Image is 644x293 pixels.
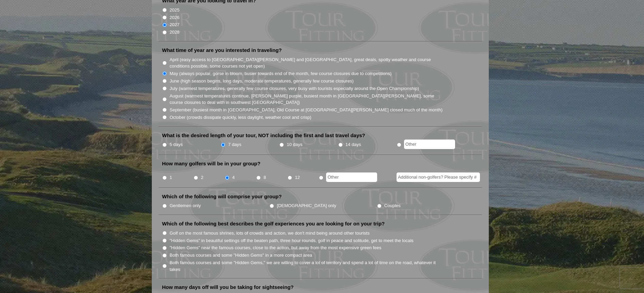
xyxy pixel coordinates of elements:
input: Other [326,172,377,182]
label: 2028 [170,29,179,36]
label: July (warmest temperatures, generally few course closures, very busy with tourists especially aro... [170,85,419,92]
label: Couples [384,202,401,209]
label: "Hidden Gems" near the famous courses, close to the action, but away from the most expensive gree... [170,244,381,251]
label: 2027 [170,21,179,28]
label: May (always popular, gorse in bloom, busier towards end of the month, few course closures due to ... [170,70,391,77]
label: 14 days [345,141,361,148]
label: 5 days [170,141,183,148]
label: October (crowds dissipate quickly, less daylight, weather cool and crisp) [170,114,311,121]
input: Additional non-golfers? Please specify # [397,172,480,182]
label: 2 [201,174,203,181]
label: Both famous courses and some "Hidden Gems," we are willing to cover a lot of territory and spend ... [170,259,443,273]
label: Golf on the most famous shrines, lots of crowds and action, we don't mind being around other tour... [170,230,370,237]
input: Other [404,140,455,149]
label: April (easy access to [GEOGRAPHIC_DATA][PERSON_NAME] and [GEOGRAPHIC_DATA], great deals, spotty w... [170,56,443,70]
label: August (warmest temperatures continue, [PERSON_NAME] purple, busiest month in [GEOGRAPHIC_DATA][P... [170,93,443,106]
label: How many golfers will be in your group? [162,160,260,167]
label: Both famous courses and some "Hidden Gems" in a more compact area [170,252,312,259]
label: June (high season begins, long days, moderate temperatures, generally few course closures) [170,78,354,85]
label: 1 [170,174,172,181]
label: Gentlemen only [170,202,201,209]
label: How many days off will you be taking for sightseeing? [162,284,294,291]
label: 12 [295,174,300,181]
label: 10 days [287,141,303,148]
label: [DEMOGRAPHIC_DATA] only [277,202,336,209]
label: September (busiest month in [GEOGRAPHIC_DATA], Old Course at [GEOGRAPHIC_DATA][PERSON_NAME] close... [170,107,442,113]
label: 4 [232,174,235,181]
label: 7 days [228,141,241,148]
label: Which of the following will comprise your group? [162,193,282,200]
label: Which of the following best describes the golf experiences you are looking for on your trip? [162,220,385,227]
label: 2025 [170,7,179,14]
label: What is the desired length of your tour, NOT including the first and last travel days? [162,132,365,139]
label: "Hidden Gems" in beautiful settings off the beaten path, three hour rounds, golf in peace and sol... [170,237,414,244]
label: 2026 [170,14,179,21]
label: 8 [263,174,266,181]
label: What time of year are you interested in traveling? [162,47,282,54]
